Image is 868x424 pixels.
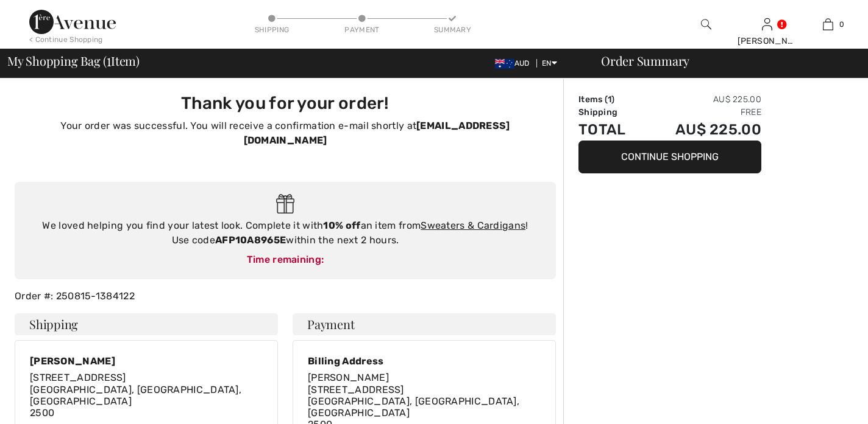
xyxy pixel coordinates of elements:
div: [PERSON_NAME] [738,35,797,47]
div: We loved helping you find your latest look. Complete it with an item from ! Use code within the n... [27,218,544,248]
td: AU$ 225.00 [643,119,761,141]
p: Your order was successful. You will receive a confirmation e-mail shortly at [22,119,549,148]
h3: Thank you for your order! [22,93,549,114]
div: Summary [434,24,471,35]
div: < Continue Shopping [29,34,103,45]
span: [STREET_ADDRESS] [GEOGRAPHIC_DATA], [GEOGRAPHIC_DATA], [GEOGRAPHIC_DATA] 2500 [30,372,241,419]
div: Billing Address [308,355,541,367]
img: My Bag [823,17,833,32]
img: My Info [762,17,772,32]
img: 1ère Avenue [29,10,116,34]
img: Gift.svg [276,194,295,214]
span: 1 [608,94,611,105]
h4: Payment [293,313,556,335]
div: Shipping [254,24,290,35]
img: search the website [701,17,711,32]
a: 0 [798,17,858,32]
strong: [EMAIL_ADDRESS][DOMAIN_NAME] [244,120,510,146]
button: Continue Shopping [578,141,761,173]
div: Payment [344,24,380,35]
td: Total [578,119,643,141]
span: AUD [495,59,535,68]
div: [PERSON_NAME] [30,355,263,367]
a: Sign In [762,18,772,30]
div: Order Summary [586,55,861,67]
img: Australian Dollar [495,59,514,69]
span: 0 [839,19,844,30]
strong: 10% off [323,220,360,231]
span: [PERSON_NAME] [308,372,389,383]
span: EN [542,59,557,68]
div: Time remaining: [27,252,544,267]
td: AU$ 225.00 [643,93,761,106]
td: Free [643,106,761,119]
td: Shipping [578,106,643,119]
div: Order #: 250815-1384122 [7,289,563,304]
td: Items ( ) [578,93,643,106]
h4: Shipping [15,313,278,335]
strong: AFP10A8965E [215,234,286,246]
a: Sweaters & Cardigans [421,220,525,231]
span: My Shopping Bag ( Item) [7,55,140,67]
span: 1 [107,52,111,68]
